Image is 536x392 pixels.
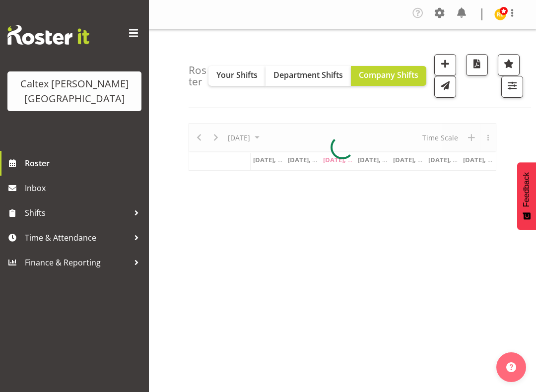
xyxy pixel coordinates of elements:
[506,362,516,372] img: help-xxl-2.png
[522,172,531,207] span: Feedback
[498,54,520,76] button: Highlight an important date within the roster.
[17,76,132,106] div: Caltex [PERSON_NAME][GEOGRAPHIC_DATA]
[266,66,351,86] button: Department Shifts
[208,66,266,86] button: Your Shifts
[7,25,89,45] img: Rosterit website logo
[434,76,456,98] button: Send a list of all shifts for the selected filtered period to all rostered employees.
[25,205,129,220] span: Shifts
[434,54,456,76] button: Add a new shift
[189,65,208,88] h4: Roster
[216,69,258,80] span: Your Shifts
[501,76,523,98] button: Filter Shifts
[25,230,129,245] span: Time & Attendance
[25,255,129,270] span: Finance & Reporting
[494,8,506,20] img: reece-lewis10949.jpg
[359,69,418,80] span: Company Shifts
[466,54,488,76] button: Download a PDF of the roster according to the set date range.
[517,162,536,230] button: Feedback - Show survey
[25,181,144,196] span: Inbox
[25,156,144,171] span: Roster
[351,66,426,86] button: Company Shifts
[273,69,343,80] span: Department Shifts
